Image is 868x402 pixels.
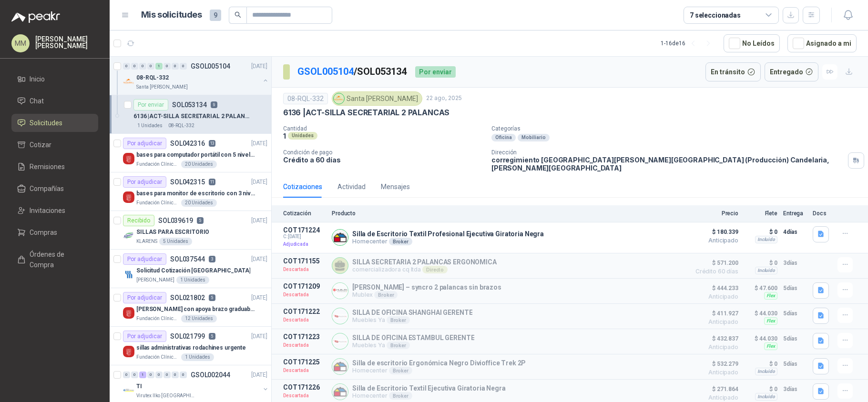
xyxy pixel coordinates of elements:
[283,226,326,234] p: COT171224
[170,140,205,147] p: SOL042316
[209,333,215,340] p: 5
[783,257,807,269] p: 3 días
[133,99,168,111] div: Por enviar
[11,136,98,154] a: Cotizar
[755,267,777,274] div: Incluido
[123,253,166,265] div: Por adjudicar
[123,60,269,91] a: 0 0 0 0 1 0 0 0 GSOL005104[DATE] Company Logo08-RQL-332Santa [PERSON_NAME]
[705,62,761,81] button: En tránsito
[133,112,252,121] p: 6136 | ACT-SILLA SECRETARIAL 2 PALANCAS
[744,383,777,395] p: $ 0
[155,63,163,70] div: 1
[283,234,326,240] span: C: [DATE]
[283,265,326,274] p: Descartada
[123,153,134,164] img: Company Logo
[163,372,171,378] div: 0
[764,317,777,325] div: Flex
[136,199,179,207] p: Fundación Clínica Shaio
[110,211,271,250] a: RecibidoSOL0396195[DATE] Company LogoSILLAS PARA ESCRITORIOKLARENS5 Unidades
[180,372,187,378] div: 0
[744,210,777,217] p: Flete
[136,305,255,314] p: [PERSON_NAME] con apoya brazo graduable
[783,210,807,217] p: Entrega
[764,292,777,300] div: Flex
[123,331,166,342] div: Por adjudicar
[251,293,267,302] p: [DATE]
[30,140,51,150] span: Cotizar
[381,181,410,192] div: Mensajes
[415,66,456,78] div: Por enviar
[387,342,410,349] div: Broker
[123,76,134,87] img: Company Logo
[283,93,328,104] div: 08-RQL-332
[491,156,844,172] p: corregimiento [GEOGRAPHIC_DATA][PERSON_NAME][GEOGRAPHIC_DATA] (Producción) Candelaria , [PERSON_N...
[209,294,215,301] p: 5
[139,63,146,70] div: 0
[691,333,738,344] span: $ 432.837
[136,276,174,284] p: [PERSON_NAME]
[297,66,354,77] a: GSOL005104
[352,266,497,273] p: comercializadora cq ltda
[110,172,271,211] a: Por adjudicarSOL04231511[DATE] Company Logobases para monitor de escritorio con 3 niveles de ajus...
[136,83,188,91] p: Santa [PERSON_NAME]
[136,315,179,322] p: Fundación Clínica Shaio
[11,201,98,220] a: Invitaciones
[30,249,89,270] span: Órdenes de Compra
[744,358,777,370] p: $ 0
[123,346,134,357] img: Company Logo
[283,308,326,315] p: COT171222
[11,223,98,241] a: Compras
[235,11,241,18] span: search
[209,256,215,262] p: 3
[147,372,154,378] div: 0
[181,161,217,168] div: 20 Unidades
[389,392,412,400] div: Broker
[337,181,366,192] div: Actividad
[251,216,267,225] p: [DATE]
[283,333,326,341] p: COT171223
[251,255,267,264] p: [DATE]
[123,269,134,280] img: Company Logo
[176,276,209,284] div: 1 Unidades
[691,238,738,243] span: Anticipado
[11,114,98,132] a: Solicitudes
[170,256,205,262] p: SOL037544
[158,217,193,224] p: SOL039619
[181,199,217,207] div: 20 Unidades
[764,342,777,350] div: Flex
[352,238,544,245] p: Homecenter
[691,294,738,300] span: Anticipado
[251,332,267,341] p: [DATE]
[283,341,326,350] p: Descartada
[11,11,60,23] img: Logo peakr
[181,353,214,361] div: 1 Unidades
[787,34,857,52] button: Asignado a mi
[352,230,544,238] p: Silla de Escritorio Textil Profesional Ejecutiva Giratoria Negra
[123,230,134,241] img: Company Logo
[110,250,271,288] a: Por adjudicarSOL0375443[DATE] Company LogoSolicitud Cotización [GEOGRAPHIC_DATA][PERSON_NAME]1 Un...
[691,383,738,395] span: $ 271.864
[123,384,134,396] img: Company Logo
[131,63,138,70] div: 0
[783,333,807,344] p: 5 días
[755,236,777,243] div: Incluido
[11,180,98,198] a: Compañías
[783,358,807,370] p: 5 días
[491,125,864,132] p: Categorías
[744,282,777,294] p: $ 47.600
[518,134,550,141] div: Mobiliario
[30,227,57,238] span: Compras
[352,342,474,349] p: Muebles Ya
[491,149,844,156] p: Dirección
[283,181,322,192] div: Cotizaciones
[813,210,832,217] p: Docs
[691,210,738,217] p: Precio
[426,94,462,103] p: 22 ago, 2025
[123,63,130,70] div: 0
[170,333,205,340] p: SOL021799
[170,179,205,185] p: SOL042315
[690,10,741,20] div: 7 seleccionadas
[283,290,326,300] p: Descartada
[159,238,192,245] div: 5 Unidades
[744,333,777,344] p: $ 44.030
